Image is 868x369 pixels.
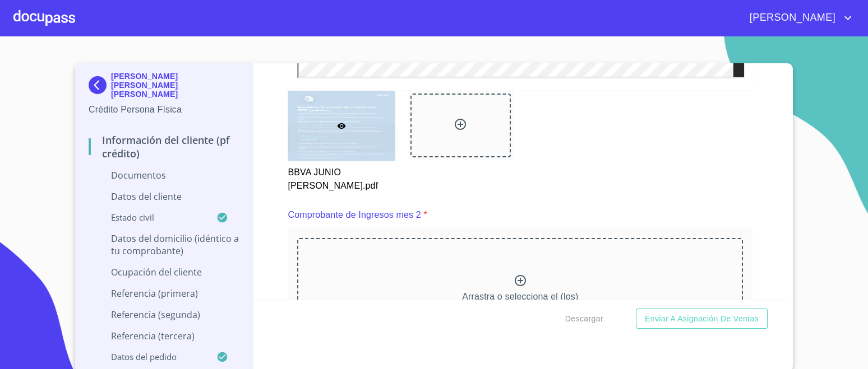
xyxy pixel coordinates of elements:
span: [PERSON_NAME] [741,9,841,27]
button: Descargar [561,309,608,329]
p: Ocupación del Cliente [89,266,239,278]
p: Comprobante de Ingresos mes 2 [288,208,421,222]
p: Documentos [89,169,239,181]
p: [PERSON_NAME] [PERSON_NAME] [PERSON_NAME] [111,72,239,99]
span: Enviar a Asignación de Ventas [645,312,759,326]
p: Estado Civil [89,212,216,223]
p: Información del cliente (PF crédito) [89,133,239,160]
p: Datos del pedido [89,351,216,362]
p: Crédito Persona Física [89,103,239,116]
p: Arrastra o selecciona el (los) documento(s) para agregar [462,290,578,317]
p: Referencia (segunda) [89,309,239,321]
p: BBVA JUNIO [PERSON_NAME].pdf [288,161,394,193]
div: [PERSON_NAME] [PERSON_NAME] [PERSON_NAME] [89,72,239,103]
p: Referencia (tercera) [89,330,239,342]
p: Referencia (primera) [89,287,239,300]
button: account of current user [741,9,855,27]
span: Descargar [565,312,603,326]
button: Enviar a Asignación de Ventas [636,309,768,329]
img: Docupass spot blue [89,76,111,94]
p: Datos del cliente [89,190,239,203]
p: Datos del domicilio (idéntico a tu comprobante) [89,232,239,257]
